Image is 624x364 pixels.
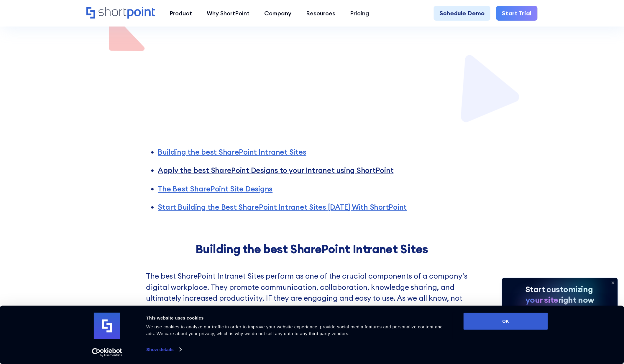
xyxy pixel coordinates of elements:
[434,6,490,21] a: Schedule Demo
[257,6,299,21] a: Company
[464,313,548,330] button: OK
[158,184,273,194] a: The Best SharePoint Site Designs
[265,9,292,18] div: Company
[343,6,377,21] a: Pricing
[162,6,200,21] a: Product
[158,148,306,157] a: Building the best SharePoint Intranet Sites
[146,345,181,354] a: Show details
[81,348,133,357] a: Usercentrics Cookiebot - opens in a new window
[170,9,192,18] div: Product
[94,313,120,339] img: logo
[146,315,450,322] div: This website uses cookies
[207,9,250,18] div: Why ShortPoint
[158,203,407,212] a: Start Building the Best SharePoint Intranet Sites [DATE] With ShortPoint
[299,6,343,21] a: Resources
[306,9,336,18] div: Resources
[496,6,538,21] a: Start Trial
[200,6,257,21] a: Why ShortPoint
[146,243,478,256] h2: Building the best SharePoint Intranet Sites
[86,7,155,19] a: Home
[146,324,443,336] span: We use cookies to analyze our traffic in order to improve your website experience, provide social...
[158,166,394,175] a: Apply the best SharePoint Designs to your Intranet using ShortPoint
[350,9,370,18] div: Pricing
